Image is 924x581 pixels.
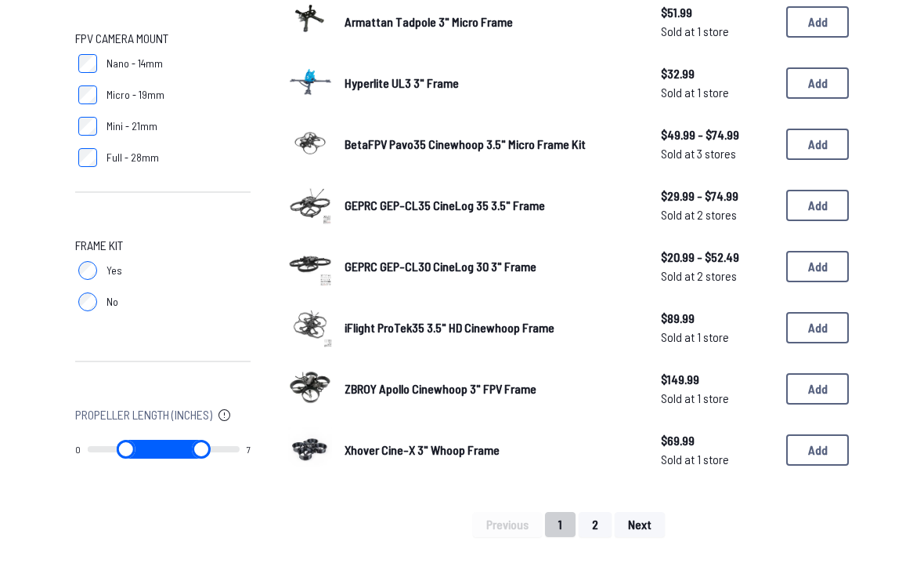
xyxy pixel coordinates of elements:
button: 2 [579,512,612,537]
button: Add [786,67,849,99]
img: image [288,426,332,470]
button: Add [786,190,849,221]
span: Next [628,518,651,531]
a: iFlight ProTek35 3.5" HD Cinewhoop Frame [345,318,636,337]
span: Micro - 19mm [106,87,164,103]
input: Mini - 21mm [78,117,97,136]
output: 0 [75,443,81,456]
span: Sold at 2 stores [661,267,774,285]
span: No [106,294,118,310]
a: BetaFPV Pavo35 Cinewhoop 3.5" Micro Frame Kit [345,135,636,154]
span: $149.99 [661,370,774,389]
span: iFlight ProTek35 3.5" HD Cinewhoop Frame [345,320,554,335]
img: image [288,303,332,347]
a: Hyperlite UL3 3" Frame [345,74,636,93]
img: image [288,365,332,409]
a: image [288,242,332,291]
button: Add [786,251,849,282]
span: Sold at 1 store [661,450,774,469]
span: Hyperlite UL3 3" Frame [345,75,459,90]
span: BetaFPV Pavo35 Cinewhoop 3.5" Micro Frame Kit [345,136,586,151]
span: Sold at 1 store [661,389,774,408]
button: Add [786,129,849,160]
span: Sold at 1 store [661,328,774,347]
a: GEPRC GEP-CL30 CineLog 30 3" Frame [345,257,636,276]
img: image [288,59,332,103]
span: Mini - 21mm [106,118,157,134]
a: image [288,303,332,352]
input: Yes [78,261,97,280]
span: Yes [106,263,122,278]
input: No [78,292,97,311]
span: Sold at 2 stores [661,205,774,224]
span: $69.99 [661,431,774,450]
span: Xhover Cine-X 3" Whoop Frame [345,442,500,457]
button: Next [615,512,665,537]
span: FPV Camera Mount [75,29,168,48]
span: GEPRC GEP-CL35 CineLog 35 3.5" Frame [345,198,545,212]
span: Armattan Tadpole 3" Micro Frame [345,14,513,29]
a: ZBROY Apollo Cinewhoop 3" FPV Frame [345,379,636,398]
button: Add [786,373,849,405]
span: GEPRC GEP-CL30 CineLog 30 3" Frame [345,259,536,274]
img: image [288,120,332,164]
input: Nano - 14mm [78,54,97,73]
button: Add [786,434,849,466]
span: $49.99 - $74.99 [661,125,774,144]
img: image [288,181,332,225]
span: Frame Kit [75,236,123,255]
button: Add [786,312,849,343]
input: Micro - 19mm [78,85,97,104]
span: $89.99 [661,309,774,328]
button: 1 [545,512,576,537]
a: image [288,181,332,230]
span: Full - 28mm [106,150,159,165]
input: Full - 28mm [78,148,97,167]
a: GEPRC GEP-CL35 CineLog 35 3.5" Frame [345,196,636,215]
a: image [288,59,332,107]
span: $29.99 - $74.99 [661,187,774,205]
a: image [288,120,332,169]
img: image [288,242,332,286]
output: 7 [247,443,251,456]
span: Propeller Length (Inches) [75,405,212,424]
span: Sold at 3 stores [661,144,774,163]
span: $32.99 [661,64,774,83]
span: ZBROY Apollo Cinewhoop 3" FPV Frame [345,381,536,396]
button: Add [786,6,849,38]
span: Sold at 1 store [661,22,774,41]
a: image [288,426,332,474]
span: Nano - 14mm [106,56,163,71]
a: Armattan Tadpole 3" Micro Frame [345,13,636,31]
span: Sold at 1 store [661,83,774,102]
a: image [288,365,332,413]
a: Xhover Cine-X 3" Whoop Frame [345,441,636,459]
span: $51.99 [661,3,774,22]
span: $20.99 - $52.49 [661,248,774,267]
